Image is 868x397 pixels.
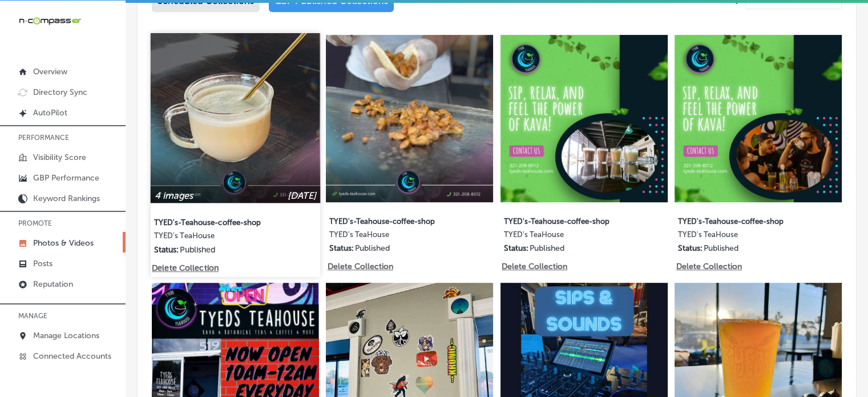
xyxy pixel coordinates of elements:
[502,262,566,271] p: Delete Collection
[328,262,392,271] p: Delete Collection
[33,87,87,97] p: Directory Sync
[33,331,99,340] p: Manage Locations
[329,243,354,253] p: Status:
[33,259,53,268] p: Posts
[355,243,390,253] p: Published
[33,194,100,203] p: Keyword Rankings
[155,190,193,201] p: 4 images
[326,35,493,202] img: Collection thumbnail
[530,243,564,253] p: Published
[152,263,217,273] p: Delete Collection
[675,35,842,202] img: Collection thumbnail
[678,230,808,243] label: TYED's TeaHouse
[504,243,528,253] p: Status:
[504,210,634,230] label: TYED's-Teahouse-coffee-shop
[33,108,67,118] p: AutoPilot
[154,245,179,255] p: Status:
[329,230,459,243] label: TYED's TeaHouse
[154,211,286,232] label: TYED's-Teahouse-coffee-shop
[180,245,215,255] p: Published
[504,230,634,243] label: TYED's TeaHouse
[500,35,668,202] img: Collection thumbnail
[678,243,703,253] p: Status:
[33,238,94,248] p: Photos & Videos
[33,67,67,77] p: Overview
[288,190,316,201] p: [DATE]
[704,243,738,253] p: Published
[33,279,73,289] p: Reputation
[154,231,286,244] label: TYED's TeaHouse
[33,351,111,361] p: Connected Accounts
[33,173,99,183] p: GBP Performance
[151,33,320,203] img: Collection thumbnail
[329,210,459,230] label: TYED's-Teahouse-coffee-shop
[678,210,808,230] label: TYED's-Teahouse-coffee-shop
[33,153,86,162] p: Visibility Score
[676,262,741,271] p: Delete Collection
[18,15,81,26] img: 660ab0bf-5cc7-4cb8-ba1c-48b5ae0f18e60NCTV_CLogo_TV_Black_-500x88.png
